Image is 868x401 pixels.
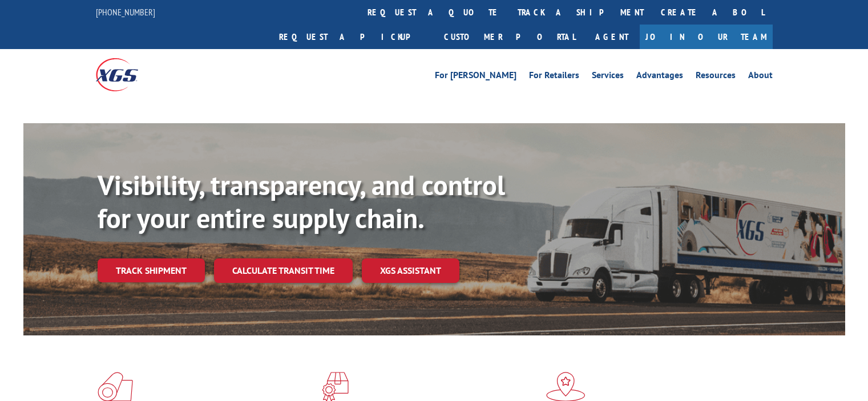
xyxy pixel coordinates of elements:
[435,25,584,49] a: Customer Portal
[435,71,516,83] a: For [PERSON_NAME]
[98,167,505,236] b: Visibility, transparency, and control for your entire supply chain.
[640,25,773,49] a: Join Our Team
[696,71,736,83] a: Resources
[529,71,579,83] a: For Retailers
[362,258,459,283] a: XGS ASSISTANT
[636,71,683,83] a: Advantages
[96,6,155,18] a: [PHONE_NUMBER]
[584,25,640,49] a: Agent
[98,258,205,282] a: Track shipment
[592,71,624,83] a: Services
[271,25,435,49] a: Request a pickup
[748,71,773,83] a: About
[214,258,353,283] a: Calculate transit time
